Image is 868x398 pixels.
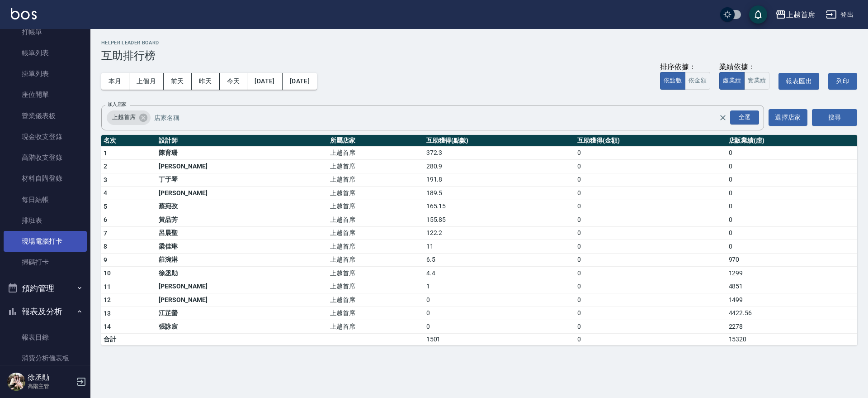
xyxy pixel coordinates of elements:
a: 掛單列表 [4,63,87,84]
button: 登出 [822,6,857,23]
a: 現金收支登錄 [4,126,87,147]
td: 上越首席 [328,173,424,187]
th: 店販業績(虛) [726,135,857,147]
span: 13 [104,310,111,317]
td: 1499 [726,293,857,307]
img: Logo [11,8,37,19]
td: 15320 [726,333,857,345]
a: 材料自購登錄 [4,168,87,189]
button: [DATE] [247,73,282,90]
td: [PERSON_NAME] [156,160,328,173]
td: 梁佳琳 [156,240,328,254]
img: Person [7,373,25,391]
button: 上越首席 [772,5,819,24]
td: 張詠宸 [156,320,328,334]
td: 0 [575,320,726,334]
h2: Helper Leader Board [101,40,857,46]
span: 4 [104,189,107,197]
span: 5 [104,203,107,210]
td: 上越首席 [328,213,424,227]
td: 上越首席 [328,240,424,254]
td: 155.85 [424,213,575,227]
span: 14 [104,323,111,330]
td: 191.8 [424,173,575,187]
div: 排序依據： [660,62,710,72]
td: 0 [726,160,857,173]
span: 6 [104,216,107,223]
td: 6.5 [424,253,575,267]
a: 營業儀表板 [4,105,87,126]
td: 4.4 [424,267,575,280]
button: 昨天 [192,73,220,90]
td: 0 [726,146,857,160]
td: 丁于琴 [156,173,328,187]
div: 上越首席 [786,9,815,20]
td: 280.9 [424,160,575,173]
span: 8 [104,243,107,250]
td: 0 [575,213,726,227]
span: 11 [104,283,111,290]
button: Clear [717,111,729,124]
td: 江芷螢 [156,307,328,320]
button: 依點數 [660,72,685,90]
td: 122.2 [424,226,575,240]
td: 0 [575,240,726,254]
button: 實業績 [744,72,769,90]
th: 互助獲得(金額) [575,135,726,147]
a: 座位開單 [4,84,87,105]
td: 0 [575,160,726,173]
button: save [749,5,767,24]
td: 4851 [726,280,857,293]
td: [PERSON_NAME] [156,280,328,293]
td: 陳育珊 [156,146,328,160]
td: 1501 [424,333,575,345]
td: 0 [726,226,857,240]
td: 上越首席 [328,320,424,334]
td: 1299 [726,267,857,280]
a: 打帳單 [4,22,87,43]
td: 1 [424,280,575,293]
span: 7 [104,230,107,237]
th: 名次 [101,135,156,147]
a: 帳單列表 [4,43,87,63]
button: 搜尋 [812,109,857,126]
th: 互助獲得(點數) [424,135,575,147]
td: 0 [575,267,726,280]
td: 0 [575,253,726,267]
td: 上越首席 [328,267,424,280]
a: 高階收支登錄 [4,147,87,168]
td: 2278 [726,320,857,334]
label: 加入店家 [108,101,127,108]
td: 0 [726,213,857,227]
td: 上越首席 [328,200,424,213]
td: 0 [575,307,726,320]
td: 189.5 [424,187,575,200]
td: 165.15 [424,200,575,213]
td: 上越首席 [328,293,424,307]
td: 上越首席 [328,187,424,200]
td: 0 [424,307,575,320]
td: 4422.56 [726,307,857,320]
th: 設計師 [156,135,328,147]
a: 現場電腦打卡 [4,231,87,252]
td: 0 [575,173,726,187]
td: 上越首席 [328,160,424,173]
a: 報表目錄 [4,327,87,348]
td: 372.3 [424,146,575,160]
td: 0 [424,320,575,334]
td: 11 [424,240,575,254]
td: [PERSON_NAME] [156,293,328,307]
a: 掃碼打卡 [4,252,87,273]
td: 呂晨聖 [156,226,328,240]
input: 店家名稱 [152,110,735,125]
td: 合計 [101,333,156,345]
button: 本月 [101,73,129,90]
td: 上越首席 [328,253,424,267]
h3: 互助排行榜 [101,49,857,62]
div: 全選 [730,110,759,125]
td: 上越首席 [328,280,424,293]
td: 0 [726,240,857,254]
td: [PERSON_NAME] [156,187,328,200]
span: 9 [104,256,107,264]
span: 2 [104,163,107,170]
